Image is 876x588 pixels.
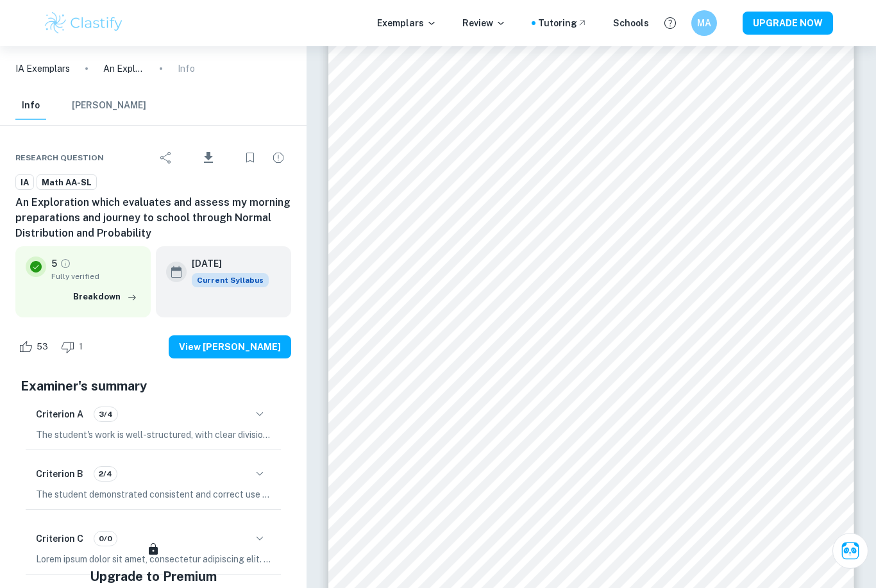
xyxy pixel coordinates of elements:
span: Fully verified [51,271,140,282]
h5: Examiner's summary [21,376,286,396]
div: Bookmark [237,145,263,171]
span: Research question [15,152,104,164]
div: Dislike [58,337,90,357]
p: An Exploration which evaluates and assess my morning preparations and journey to school through N... [103,62,144,76]
div: Share [153,145,179,171]
h6: An Exploration which evaluates and assess my morning preparations and journey to school through N... [15,195,291,241]
span: 2/4 [94,468,117,480]
img: Clastify logo [43,10,124,36]
div: This exemplar is based on the current syllabus. Feel free to refer to it for inspiration/ideas wh... [192,273,269,287]
a: IA [15,174,34,190]
p: Exemplars [377,16,437,30]
p: Review [462,16,506,30]
p: 5 [51,256,57,271]
button: Info [15,92,46,120]
span: 3/4 [94,408,117,420]
button: MA [691,10,717,36]
span: IA [16,176,33,189]
span: Current Syllabus [192,273,269,287]
a: Grade fully verified [60,258,71,269]
h6: [DATE] [192,256,258,271]
span: Math AA-SL [37,176,96,189]
h5: Upgrade to Premium [90,567,217,586]
p: Info [178,62,195,76]
h6: Criterion B [36,467,83,481]
div: Report issue [265,145,291,171]
span: 53 [29,340,55,353]
a: Tutoring [538,16,587,30]
p: The student's work is well-structured, with clear division into sections including introduction, ... [36,428,271,442]
button: UPGRADE NOW [743,12,833,35]
span: 1 [72,340,90,353]
p: The student demonstrated consistent and correct use of mathematical notation and symbols througho... [36,487,271,501]
div: Like [15,337,55,357]
button: Help and Feedback [659,12,681,34]
button: Ask Clai [832,533,868,569]
button: [PERSON_NAME] [72,92,146,120]
h6: MA [697,16,712,30]
a: Math AA-SL [37,174,97,190]
button: Breakdown [70,287,140,307]
div: Download [181,141,235,174]
a: Schools [613,16,649,30]
button: View [PERSON_NAME] [169,335,291,358]
a: IA Exemplars [15,62,70,76]
h6: Criterion A [36,407,83,421]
